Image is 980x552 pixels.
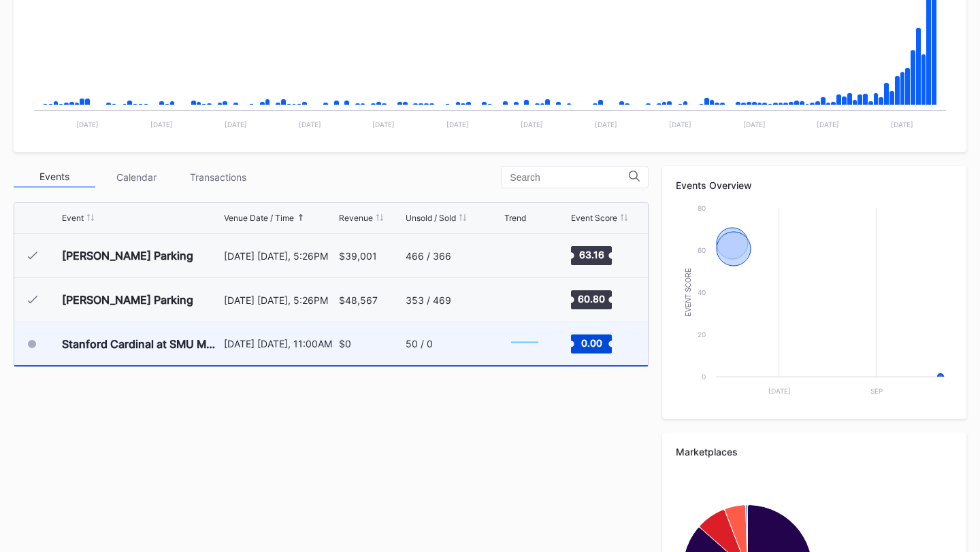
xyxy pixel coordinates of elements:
div: Revenue [339,213,373,223]
div: Events Overview [676,179,953,191]
text: [DATE] [891,120,913,128]
div: $48,567 [339,294,378,306]
div: [PERSON_NAME] Parking [62,249,193,262]
text: 63.16 [579,249,604,260]
svg: Chart title [504,327,545,361]
text: [DATE] [521,120,543,128]
text: 0.00 [581,337,602,348]
text: 80 [698,204,706,212]
text: [DATE] [743,120,766,128]
text: [DATE] [299,120,321,128]
text: [DATE] [768,387,791,395]
div: [DATE] [DATE], 5:26PM [224,250,335,262]
div: Events [14,167,95,188]
text: [DATE] [595,120,617,128]
div: Event [62,213,84,223]
div: $0 [339,338,351,349]
div: [DATE] [DATE], 5:26PM [224,294,335,306]
text: [DATE] [150,120,173,128]
div: 466 / 366 [406,250,451,262]
div: Transactions [177,167,259,188]
text: 40 [698,288,706,296]
div: $39,001 [339,250,377,262]
text: 0 [702,373,706,381]
text: [DATE] [669,120,691,128]
div: 50 / 0 [406,338,433,349]
div: Marketplaces [676,446,953,458]
text: [DATE] [446,120,469,128]
div: Stanford Cardinal at SMU Mustangs Football [62,337,220,351]
div: Trend [504,213,526,223]
div: Venue Date / Time [224,213,294,223]
text: Sep [871,387,883,395]
text: [DATE] [817,120,839,128]
svg: Chart title [504,283,545,317]
text: [DATE] [372,120,395,128]
div: Unsold / Sold [406,213,456,223]
div: Calendar [95,167,177,188]
text: [DATE] [225,120,247,128]
div: [PERSON_NAME] Parking [62,293,193,307]
input: Search [510,172,629,183]
div: Event Score [571,213,617,223]
text: [DATE] [76,120,99,128]
svg: Chart title [676,201,952,405]
div: [DATE] [DATE], 11:00AM [224,338,335,349]
text: 60 [698,246,706,254]
text: 60.80 [578,293,605,305]
text: Event Score [685,268,692,317]
svg: Chart title [504,239,545,273]
div: 353 / 469 [406,294,451,306]
text: 20 [698,330,706,339]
